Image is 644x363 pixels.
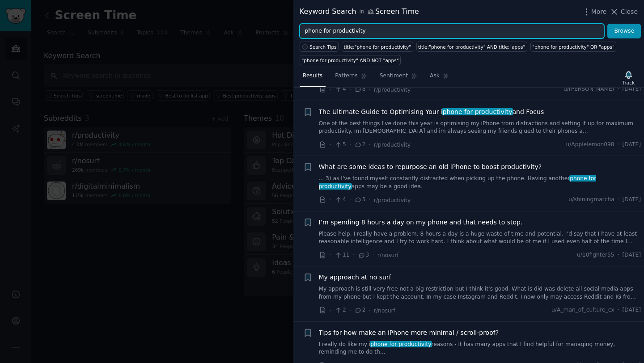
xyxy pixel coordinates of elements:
span: 5 [354,196,365,204]
button: More [582,7,607,17]
span: [DATE] [623,306,641,314]
button: Search Tips [300,42,339,52]
a: "phone for productivity" AND NOT "apps" [300,55,401,65]
span: · [349,140,351,149]
a: title:"phone for productivity" [342,42,413,52]
a: What are some ideas to repurpose an old iPhone to boost productivity? [319,162,542,172]
div: title:"phone for productivity" [344,44,411,50]
div: Track [623,80,635,86]
button: Track [619,68,638,87]
span: Search Tips [309,44,337,50]
span: 11 [335,251,349,259]
span: r/productivity [374,142,411,148]
span: · [618,251,619,259]
span: r/nosurf [374,308,395,314]
span: r/productivity [374,87,411,93]
a: One of the best things I've done this year is optimising my iPhone from distractions and setting ... [319,120,641,135]
a: ... 3) as I've found myself constantly distracted when picking up the phone. Having anotherphone ... [319,175,641,190]
span: · [353,250,355,260]
span: · [618,85,619,93]
span: · [330,85,331,94]
span: · [372,250,374,260]
a: I really do like my iphone for productivityreasons - it has many apps that I find helpful for man... [319,341,641,356]
span: More [591,7,607,17]
span: u/10fighter55 [577,251,614,259]
span: 2 [335,306,346,314]
span: Patterns [335,72,357,80]
span: · [349,306,351,315]
a: title:"phone for productivity" AND title:"apps" [416,42,527,52]
span: Ask [430,72,440,80]
a: I’m spending 8 hours a day on my phone and that needs to stop. [319,218,523,227]
a: Sentiment [377,69,420,87]
span: · [618,306,619,314]
span: 8 [354,85,365,93]
a: Please help. I really have a problem. 8 hours a day is a huge waste of time and potential. I’d sa... [319,230,641,246]
span: u/A_man_of_culture_cx [551,306,614,314]
span: · [369,85,371,94]
span: · [369,306,371,315]
span: · [349,195,351,205]
span: 2 [354,306,365,314]
div: title:"phone for productivity" AND title:"apps" [418,44,525,50]
span: · [349,85,351,94]
span: 2 [354,141,365,149]
span: 4 [335,85,346,93]
span: 4 [335,196,346,204]
span: r/nosurf [377,252,399,258]
span: · [330,306,331,315]
span: · [618,141,619,149]
span: 3 [358,251,369,259]
span: phone for productivity [442,108,513,115]
a: Tips for how make an iPhone more minimal / scroll-proof? [319,328,499,338]
span: [DATE] [623,196,641,204]
a: The Ultimate Guide to Optimising Your iphone for productivityand Focus [319,107,544,117]
span: r/productivity [374,197,411,203]
span: · [330,140,331,149]
span: Sentiment [380,72,408,80]
span: phone for productivity [370,341,432,347]
span: Results [303,72,322,80]
span: in [359,8,364,16]
span: [DATE] [623,141,641,149]
span: [DATE] [623,251,641,259]
span: Close [621,7,638,17]
span: u/[PERSON_NAME] [563,85,614,93]
span: · [330,195,331,205]
a: My approach at no surf [319,273,391,282]
span: u/shiningmatcha [568,196,614,204]
span: phone for productivity [319,175,597,190]
a: Patterns [332,69,370,87]
a: Results [300,69,326,87]
span: · [369,140,371,149]
span: The Ultimate Guide to Optimising Your i and Focus [319,107,544,117]
span: 5 [335,141,346,149]
a: My approach is still very free not a big restriction but I think it's good. What is did was delet... [319,285,641,301]
div: "phone for productivity" OR "apps" [532,44,614,50]
span: [DATE] [623,85,641,93]
button: Close [610,7,638,17]
span: · [369,195,371,205]
div: Keyword Search Screen Time [300,6,419,17]
input: Try a keyword related to your business [300,24,604,39]
span: · [618,196,619,204]
span: · [330,250,331,260]
div: "phone for productivity" AND NOT "apps" [302,57,399,63]
span: u/Applelemon098 [566,141,614,149]
button: Browse [607,24,641,39]
a: Ask [427,69,452,87]
a: "phone for productivity" OR "apps" [530,42,617,52]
